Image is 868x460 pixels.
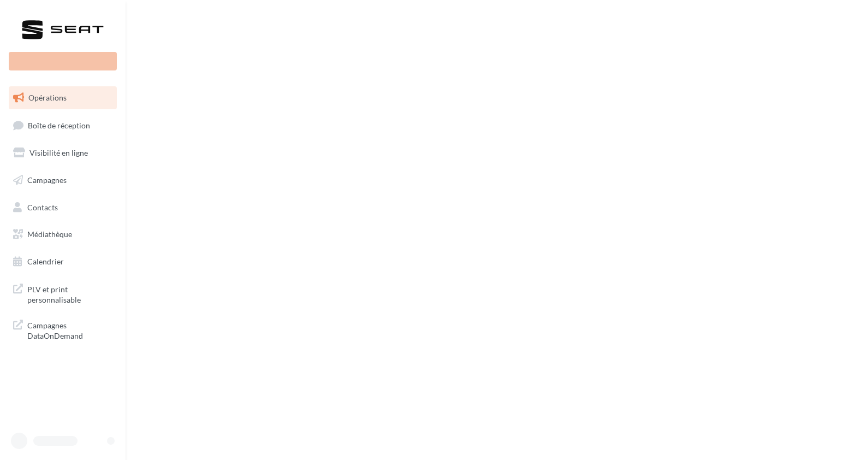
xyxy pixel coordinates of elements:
span: Contacts [27,202,58,211]
a: Médiathèque [7,223,119,246]
span: Calendrier [27,257,64,266]
a: Boîte de réception [7,114,119,137]
span: Boîte de réception [28,120,90,129]
span: Campagnes [27,175,67,185]
span: Opérations [28,93,67,102]
a: Visibilité en ligne [7,141,119,164]
a: Calendrier [7,250,119,273]
span: Médiathèque [27,229,72,239]
a: Campagnes [7,169,119,192]
span: PLV et print personnalisable [27,282,112,305]
a: PLV et print personnalisable [7,278,119,310]
a: Opérations [7,86,119,109]
div: Nouvelle campagne [9,52,117,70]
span: Visibilité en ligne [29,148,88,157]
span: Campagnes DataOnDemand [27,318,112,341]
a: Campagnes DataOnDemand [7,314,119,346]
a: Contacts [7,196,119,219]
